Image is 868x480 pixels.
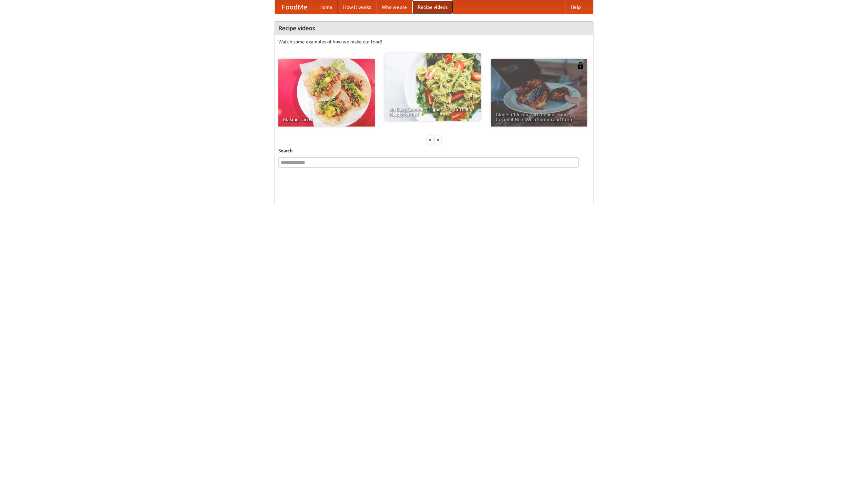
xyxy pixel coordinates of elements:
h5: Search [278,147,590,154]
a: How it works [338,0,376,14]
a: An Easy, Summery Tomato Pasta That's Ready for Fall [384,53,481,121]
p: Watch some examples of how we make our food! [278,38,590,45]
a: Recipe videos [412,0,453,14]
a: Making Tacos [278,59,375,127]
div: » [435,135,441,144]
span: An Easy, Summery Tomato Pasta That's Ready for Fall [389,107,476,116]
span: Making Tacos [283,117,370,122]
a: Who we are [376,0,412,14]
a: FoodMe [275,0,314,14]
img: 483408.png [577,62,584,69]
div: « [427,135,433,144]
h4: Recipe videos [275,21,593,35]
a: Help [565,0,586,14]
a: Home [314,0,338,14]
